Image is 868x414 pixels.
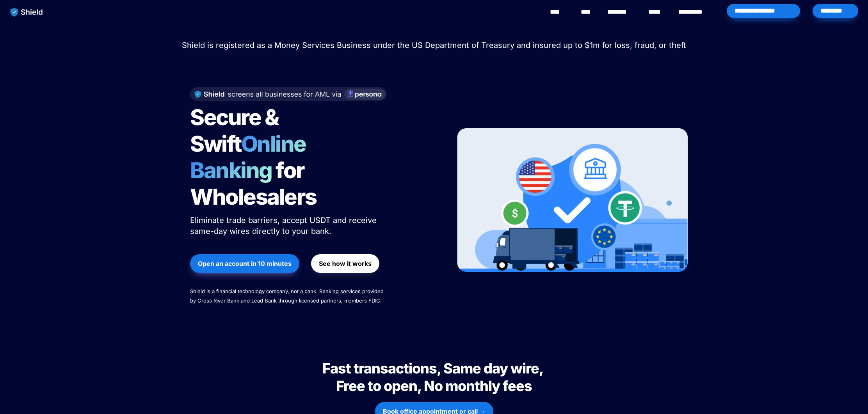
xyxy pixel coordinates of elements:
span: Online Banking [190,131,314,184]
span: Secure & Swift [190,104,282,157]
strong: Open an account in 10 minutes [198,260,292,267]
span: Eliminate trade barriers, accept USDT and receive same-day wires directly to your bank. [190,216,379,236]
span: Fast transactions, Same day wire, Free to open, No monthly fees [322,360,546,395]
strong: See how it works [319,260,372,267]
a: Open an account in 10 minutes [190,250,299,277]
a: See how it works [311,250,379,277]
button: See how it works [311,254,379,273]
span: Shield is a financial technology company, not a bank. Banking services provided by Cross River Ba... [190,288,385,304]
img: website logo [7,4,47,20]
span: for Wholesalers [190,157,317,210]
span: Shield is registered as a Money Services Business under the US Department of Treasury and insured... [182,41,686,50]
button: Open an account in 10 minutes [190,254,299,273]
